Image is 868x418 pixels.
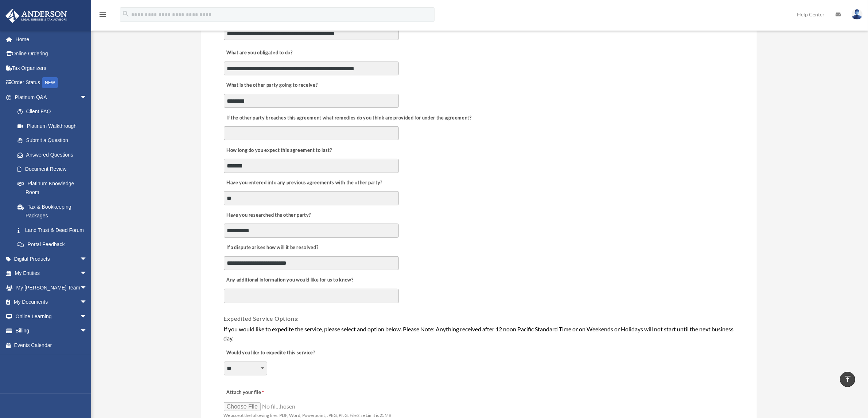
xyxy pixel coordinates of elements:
[80,266,94,281] span: arrow_drop_down
[224,388,297,398] label: Attach your file
[80,295,94,310] span: arrow_drop_down
[10,237,98,252] a: Portal Feedback
[80,280,94,295] span: arrow_drop_down
[224,413,393,418] span: We accept the following files: PDF, Word, Powerpoint, JPEG, PNG. File Size Limit is 25MB.
[80,324,94,339] span: arrow_drop_down
[10,119,98,133] a: Platinum Walkthrough
[5,338,98,352] a: Events Calendar
[5,90,98,104] a: Platinum Q&Aarrow_drop_down
[224,48,297,58] label: What are you obligated to do?
[80,90,94,105] span: arrow_drop_down
[224,145,334,155] label: How long do you expect this agreement to last?
[10,104,98,119] a: Client FAQ
[80,252,94,267] span: arrow_drop_down
[10,200,98,223] a: Tax & Bookkeeping Packages
[840,372,855,387] a: vertical_align_top
[5,295,98,309] a: My Documentsarrow_drop_down
[5,32,98,47] a: Home
[10,162,94,177] a: Document Review
[5,280,98,295] a: My [PERSON_NAME] Teamarrow_drop_down
[5,75,98,90] a: Order StatusNEW
[10,176,98,200] a: Platinum Knowledge Room
[10,147,98,162] a: Answered Questions
[224,80,320,91] label: What is the other party going to receive?
[42,77,58,88] div: NEW
[5,266,98,281] a: My Entitiesarrow_drop_down
[80,309,94,324] span: arrow_drop_down
[3,9,69,23] img: Anderson Advisors Platinum Portal
[10,133,98,148] a: Submit a Question
[224,113,474,123] label: If the other party breaches this agreement what remedies do you think are provided for under the ...
[224,315,299,322] span: Expedited Service Options:
[98,10,107,19] i: menu
[10,223,98,237] a: Land Trust & Deed Forum
[224,178,385,188] label: Have you entered into any previous agreements with the other party?
[224,348,317,358] label: Would you like to expedite this service?
[98,13,107,19] a: menu
[224,210,313,220] label: Have you researched the other party?
[852,9,863,20] img: User Pic
[122,10,130,18] i: search
[5,324,98,338] a: Billingarrow_drop_down
[5,47,98,61] a: Online Ordering
[5,252,98,266] a: Digital Productsarrow_drop_down
[5,309,98,324] a: Online Learningarrow_drop_down
[224,242,320,253] label: If a dispute arises how will it be resolved?
[224,324,734,343] div: If you would like to expedite the service, please select and option below. Please Note: Anything ...
[843,375,852,383] i: vertical_align_top
[5,61,98,75] a: Tax Organizers
[224,275,355,285] label: Any additional information you would like for us to know?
